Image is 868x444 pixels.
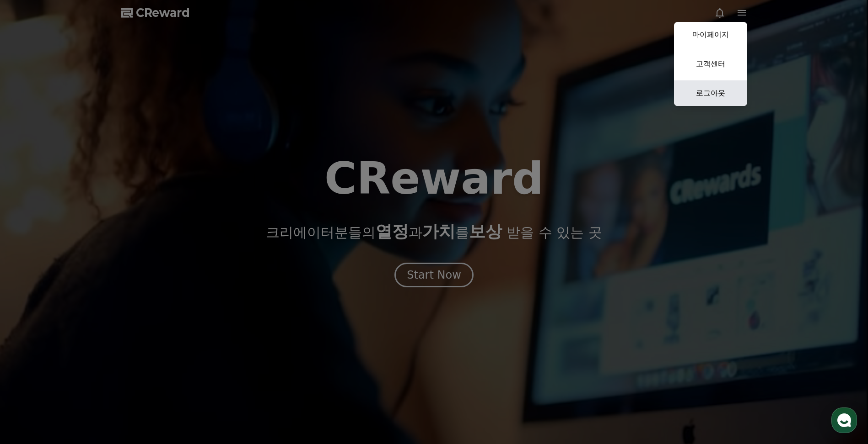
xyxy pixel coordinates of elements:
[60,290,118,312] a: 대화
[3,290,60,312] a: 홈
[29,303,34,311] span: 홈
[118,290,176,312] a: 설정
[674,22,747,106] button: 마이페이지 고객센터 로그아웃
[141,303,152,311] span: 설정
[674,22,747,48] a: 마이페이지
[674,51,747,77] a: 고객센터
[84,304,95,311] span: 대화
[674,80,747,106] a: 로그아웃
